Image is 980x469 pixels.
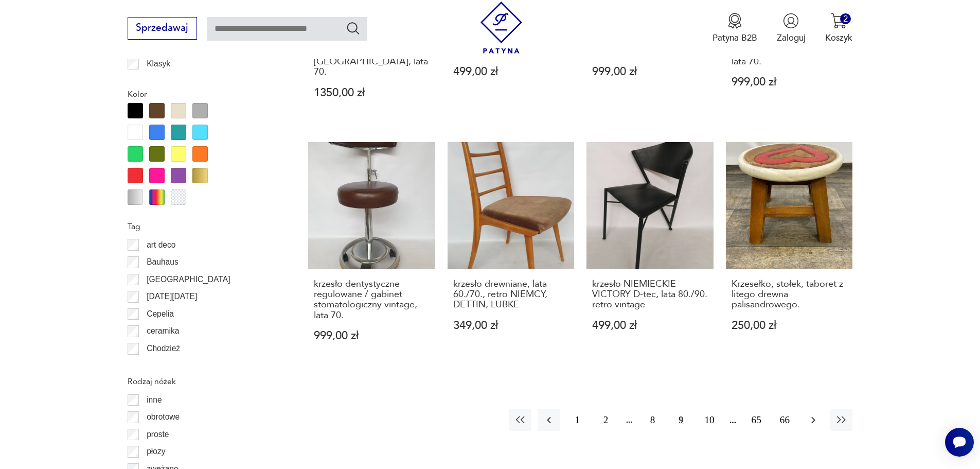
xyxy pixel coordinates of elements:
[128,375,279,388] p: Rodzaj nóżek
[745,409,768,431] button: 65
[732,320,847,331] p: 250,00 zł
[831,13,847,29] img: Ikona koszyka
[475,2,527,54] img: Patyna - sklep z meblami i dekoracjami vintage
[595,409,617,431] button: 2
[147,307,174,321] p: Cepelia
[783,13,799,29] img: Ikonka użytkownika
[945,428,974,457] iframe: Smartsupp widget button
[147,393,162,407] p: inne
[825,13,852,44] button: 2Koszyk
[147,324,179,338] p: ceramika
[732,279,847,310] h3: Krzesełko, stołek, taboret z litego drewna palisandrowego.
[592,66,708,77] p: 999,00 zł
[453,279,569,310] h3: krzesło drewniane, lata 60./70., retro NIEMCY, DETTIN, LUBKE
[840,13,851,24] div: 2
[712,13,757,44] button: Patyna B2B
[147,238,175,252] p: art deco
[314,25,430,77] h3: Para krzeseł DSC 106, proj. [PERSON_NAME], [PERSON_NAME], [GEOGRAPHIC_DATA], lata 70.
[147,342,180,355] p: Chodzież
[128,25,197,33] a: Sprzedawaj
[712,13,757,44] a: Ikona medaluPatyna B2B
[128,17,197,40] button: Sprzedawaj
[147,57,170,71] p: Klasyk
[592,320,708,331] p: 499,00 zł
[732,77,847,88] p: 999,00 zł
[147,428,169,441] p: proste
[726,142,853,366] a: Krzesełko, stołek, taboret z litego drewna palisandrowego.Krzesełko, stołek, taboret z litego dre...
[453,320,569,331] p: 349,00 zł
[147,273,230,286] p: [GEOGRAPHIC_DATA]
[825,32,852,44] p: Koszyk
[670,409,692,431] button: 9
[777,13,806,44] button: Zaloguj
[308,142,435,366] a: krzesło dentystyczne regulowane / gabinet stomatologiczny vintage, lata 70.krzesło dentystyczne r...
[314,279,430,321] h3: krzesło dentystyczne regulowane / gabinet stomatologiczny vintage, lata 70.
[453,66,569,77] p: 499,00 zł
[592,279,708,310] h3: krzesło NIEMIECKIE VICTORY D-tec, lata 80./90. retro vintage
[712,32,757,44] p: Patyna B2B
[346,21,361,36] button: Szukaj
[128,88,279,101] p: Kolor
[128,220,279,233] p: Tag
[774,409,796,431] button: 66
[448,142,575,366] a: krzesło drewniane, lata 60./70., retro NIEMCY, DETTIN, LUBKEkrzesło drewniane, lata 60./70., retr...
[147,290,197,303] p: [DATE][DATE]
[777,32,806,44] p: Zaloguj
[732,25,847,67] h3: krzesło dentystyczne regulowane / gabinet stomatologiczny vintage, lata 70.
[642,409,664,431] button: 8
[586,142,714,366] a: krzesło NIEMIECKIE VICTORY D-tec, lata 80./90. retro vintagekrzesło NIEMIECKIE VICTORY D-tec, lat...
[147,410,180,424] p: obrotowe
[314,331,430,341] p: 999,00 zł
[314,88,430,98] p: 1350,00 zł
[727,13,743,29] img: Ikona medalu
[566,409,589,431] button: 1
[698,409,720,431] button: 10
[147,255,179,269] p: Bauhaus
[147,359,177,373] p: Ćmielów
[147,445,165,458] p: płozy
